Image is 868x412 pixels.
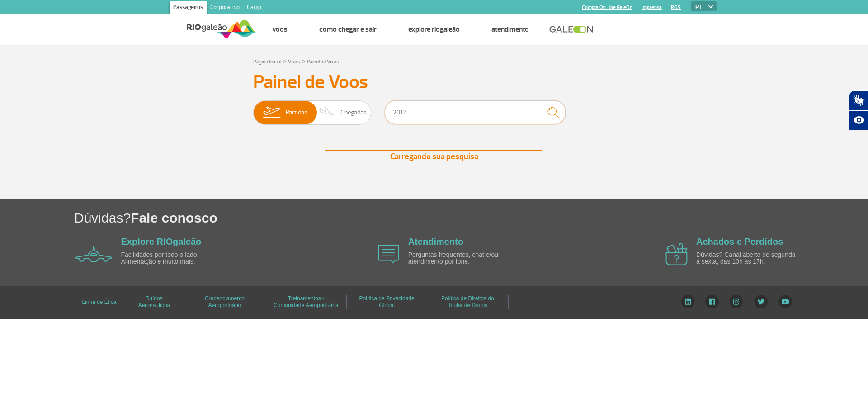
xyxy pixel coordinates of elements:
a: Cargo [243,1,265,15]
p: Perguntas frequentes, chat e/ou atendimento por fone. [408,251,512,265]
button: Abrir recursos assistivos. [849,110,868,130]
div: Plugin de acessibilidade da Hand Talk. [849,90,868,130]
h3: Painel de Voos [253,71,615,94]
img: airplane icon [378,245,399,263]
button: Abrir tradutor de língua de sinais. [849,90,868,110]
a: Voos [272,25,288,34]
img: airplane icon [665,243,688,265]
a: Política de Direitos do Titular de Dados [441,292,494,312]
a: Explore RIOgaleão [408,25,460,34]
a: Atendimento [491,25,529,34]
span: Chegadas [340,101,367,124]
img: LinkedIn [681,295,695,308]
img: Facebook [705,295,719,308]
div: Carregando sua pesquisa [325,150,542,163]
a: Credenciamento Aeroportuário [205,292,245,312]
span: Partidas [286,101,307,124]
a: Corporativo [207,1,243,15]
img: Instagram [729,295,743,308]
a: Como chegar e sair [319,25,377,34]
a: Treinamentos - Comunidade Aeroportuária [274,292,338,312]
a: > [302,56,305,66]
p: Facilidades por todo o lado. Alimentação e muito mais. [121,251,225,265]
a: Compra On-line GaleOn [582,5,632,10]
a: Página Inicial [253,58,281,65]
a: Política de Privacidade Global [359,292,415,312]
a: Linha de Ética [82,296,116,308]
input: Voo, cidade ou cia aérea [385,100,566,124]
a: Achados e Perdidos [696,237,783,246]
img: Twitter [754,295,768,308]
img: YouTube [778,295,792,308]
img: slider-embarque [257,101,286,124]
a: Explore RIOgaleão [121,237,202,246]
a: > [283,56,286,66]
a: Atendimento [408,237,463,246]
a: Ruídos Aeronáuticos [138,292,170,312]
img: airplane icon [75,246,112,262]
span: Fale conosco [131,210,217,225]
h1: Dúvidas? [74,208,868,227]
a: Voos [288,58,300,65]
a: Imprensa [642,5,662,10]
a: Passageiros [170,1,207,15]
p: Dúvidas? Canal aberto de segunda à sexta, das 10h às 17h. [696,251,800,265]
a: RQS [671,5,681,10]
a: Painel de Voos [307,58,339,65]
img: slider-desembarque [314,101,340,124]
